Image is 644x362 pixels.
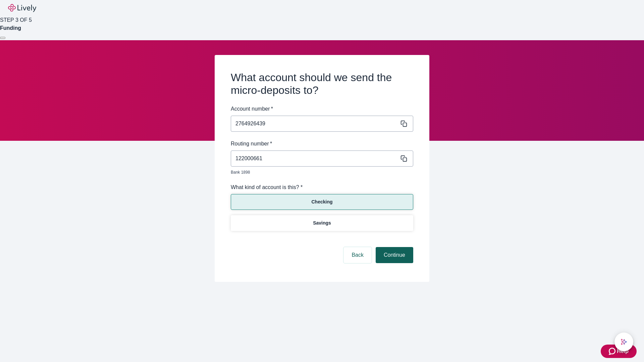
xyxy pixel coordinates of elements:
[601,345,637,358] button: Zendesk support iconHelp
[400,155,407,162] svg: Copy to clipboard
[617,347,629,355] span: Help
[231,169,409,175] p: Bank 1898
[400,120,407,127] svg: Copy to clipboard
[231,140,272,148] label: Routing number
[313,220,331,227] p: Savings
[8,4,36,12] img: Lively
[399,154,409,163] button: Copy message content to clipboard
[231,194,413,210] button: Checking
[231,71,413,97] h2: What account should we send the micro-deposits to?
[311,198,332,205] p: Checking
[609,347,617,355] svg: Zendesk support icon
[231,215,413,231] button: Savings
[621,339,627,345] svg: Lively AI Assistant
[231,183,303,191] label: What kind of account is this? *
[614,333,633,351] button: chat
[343,247,372,263] button: Back
[399,119,409,128] button: Copy message content to clipboard
[231,105,273,113] label: Account number
[376,247,413,263] button: Continue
